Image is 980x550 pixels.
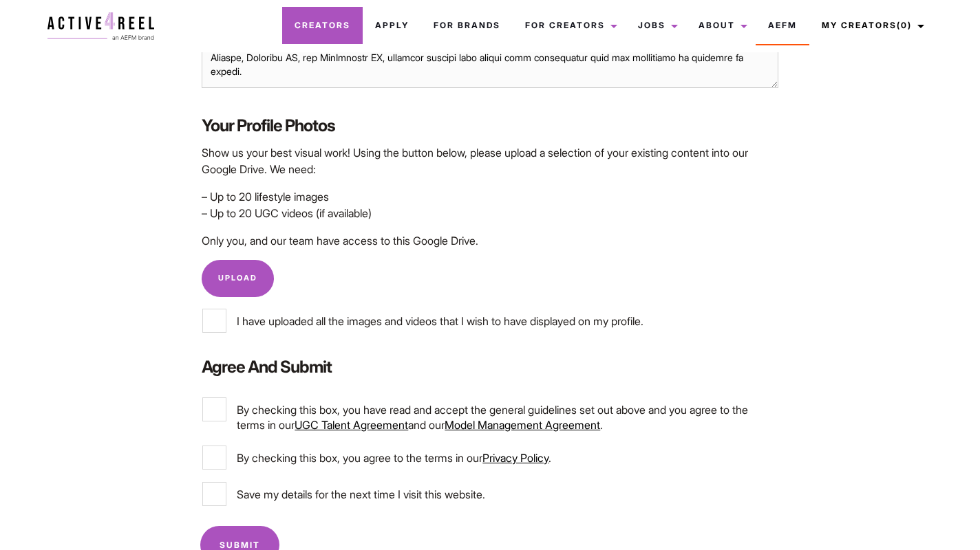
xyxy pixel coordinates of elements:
img: a4r-logo.svg [47,12,154,40]
a: Apply [363,7,421,44]
label: By checking this box, you have read and accept the general guidelines set out above and you agree... [202,397,777,432]
span: (0) [897,20,912,30]
a: Jobs [626,7,686,44]
label: I have uploaded all the images and videos that I wish to have displayed on my profile. [202,309,777,333]
a: For Creators [513,7,626,44]
a: Privacy Policy [482,451,548,465]
a: My Creators(0) [809,7,933,44]
a: For Brands [421,7,513,44]
a: Creators [282,7,363,44]
p: Only you, and our team have access to this Google Drive. [202,232,778,249]
input: By checking this box, you agree to the terms in ourPrivacy Policy. [202,445,226,470]
label: Save my details for the next time I visit this website. [202,482,777,506]
p: – Up to 20 lifestyle images – Up to 20 UGC videos (if available) [202,188,778,221]
p: Show us your best visual work! Using the button below, please upload a selection of your existing... [202,144,778,177]
a: AEFM [756,7,809,44]
label: By checking this box, you agree to the terms in our . [202,445,777,470]
input: I have uploaded all the images and videos that I wish to have displayed on my profile. [202,309,226,333]
a: Upload [202,260,274,297]
a: Model Management Agreement [445,418,600,432]
a: About [686,7,756,44]
input: Save my details for the next time I visit this website. [202,482,226,506]
input: By checking this box, you have read and accept the general guidelines set out above and you agree... [202,397,226,421]
a: UGC Talent Agreement [295,418,408,432]
label: Agree and Submit [202,355,778,379]
label: Your Profile Photos [202,114,778,137]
